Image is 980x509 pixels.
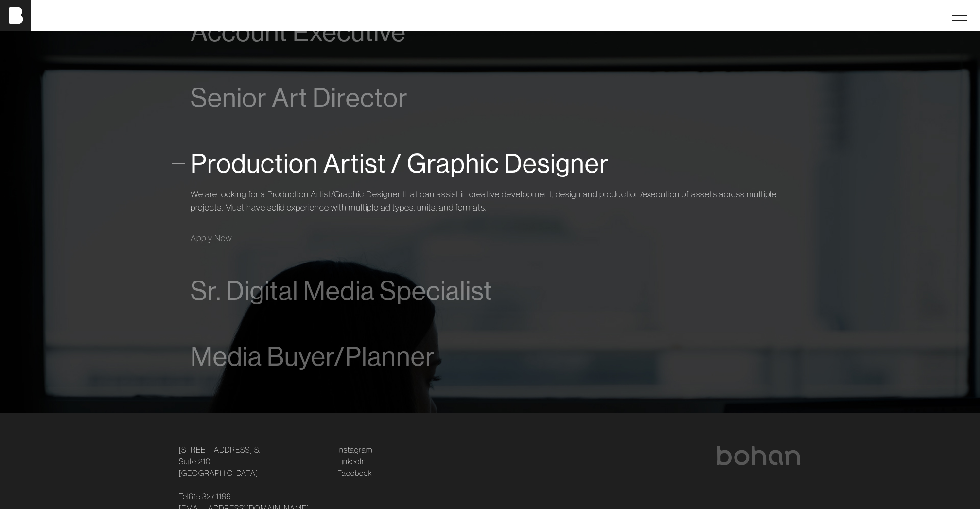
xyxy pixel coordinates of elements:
span: Account Executive [191,18,406,47]
span: Media Buyer/Planner [191,342,435,371]
a: 615.327.1189 [189,491,231,502]
a: Facebook [337,467,372,479]
p: We are looking for a Production Artist/Graphic Designer that can assist in creative development, ... [191,188,789,214]
img: bohan logo [716,446,801,465]
a: LinkedIn [337,456,366,467]
span: Senior Art Director [191,83,408,113]
span: Production Artist / Graphic Designer [191,149,609,178]
span: Apply Now [191,232,232,244]
a: Instagram [337,444,372,456]
a: [STREET_ADDRESS] S.Suite 210[GEOGRAPHIC_DATA] [179,444,261,479]
a: Apply Now [191,231,232,245]
span: Sr. Digital Media Specialist [191,276,492,306]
